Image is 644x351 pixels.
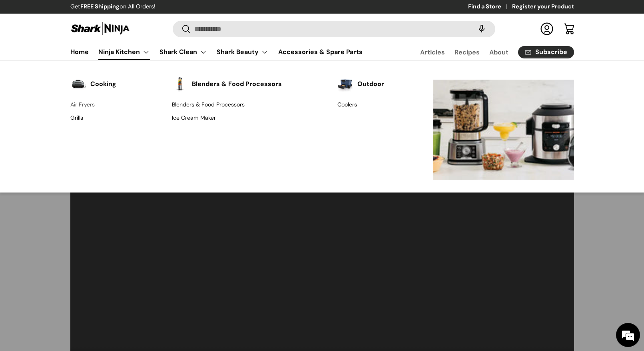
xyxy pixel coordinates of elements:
[155,44,212,60] summary: Shark Clean
[468,2,512,11] a: Find a Store
[80,3,120,10] strong: FREE Shipping
[70,21,130,36] img: Shark Ninja Philippines
[94,44,155,60] summary: Ninja Kitchen
[489,44,508,60] a: About
[512,2,574,11] a: Register your Product
[455,44,480,60] a: Recipes
[420,44,445,60] a: Articles
[278,44,363,60] a: Accessories & Spare Parts
[401,44,574,60] nav: Secondary
[70,2,156,11] p: Get on All Orders!
[70,44,89,60] a: Home
[469,20,494,38] speech-search-button: Search by voice
[535,49,567,55] span: Subscribe
[518,46,574,58] a: Subscribe
[212,44,273,60] summary: Shark Beauty
[70,44,363,60] nav: Primary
